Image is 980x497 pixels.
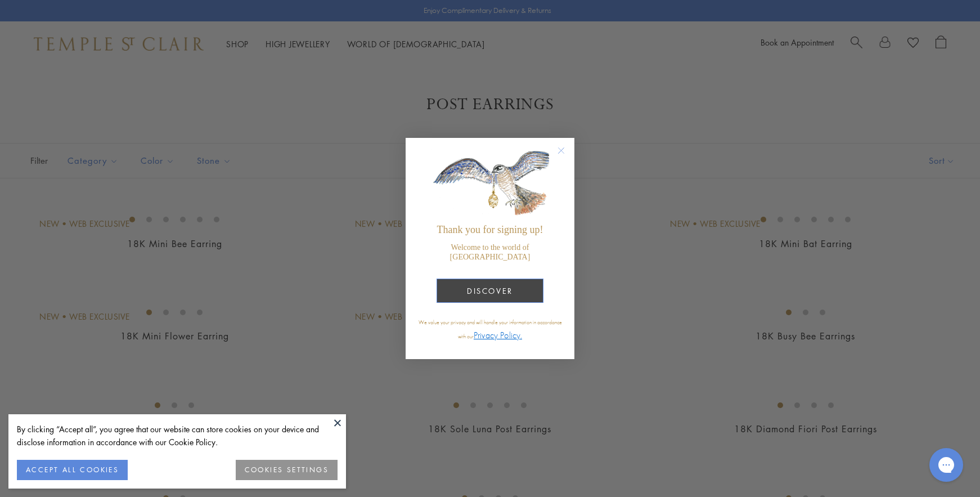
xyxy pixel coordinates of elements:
button: ACCEPT ALL COOKIES [17,460,128,480]
span: We value your privacy and will handle your information in accordance with our [419,319,562,340]
div: By clicking “Accept all”, you agree that our website can store cookies on your device and disclos... [17,423,338,449]
span: Welcome to the world of [GEOGRAPHIC_DATA] [450,243,531,261]
img: Temple St. Clair [431,149,549,216]
a: Privacy Policy. [474,329,522,341]
iframe: Gorgias live chat messenger [924,444,969,486]
button: Close dialog [560,149,574,163]
button: COOKIES SETTINGS [236,460,338,480]
span: Thank you for signing up! [437,224,543,235]
button: DISCOVER [437,279,543,303]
